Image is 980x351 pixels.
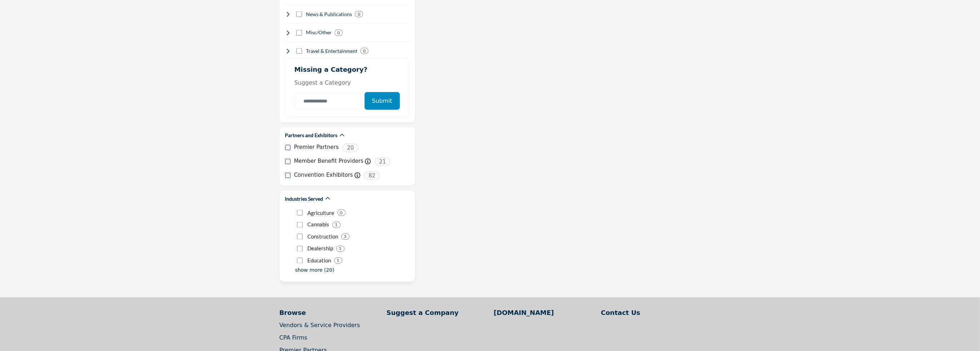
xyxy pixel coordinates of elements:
[363,49,366,54] b: 0
[279,308,379,318] a: Browse
[364,171,380,180] span: 82
[285,159,291,164] input: Member Benefit Providers checkbox
[295,66,400,79] h2: Missing a Category?
[308,245,333,253] p: Dealership: Dealerships
[308,221,330,229] p: Cannabis: Cannabis
[295,79,351,86] span: Suggest a Category
[294,157,363,165] label: Member Benefit Providers
[297,258,303,264] input: Education checkbox
[375,157,391,166] span: 21
[344,234,347,239] b: 3
[332,222,341,228] div: 1 Results For Cannabis
[337,30,340,35] b: 0
[306,29,332,36] h4: Misc/Other: Nonprofit fundraising, affinity programs, employee discounts
[296,48,302,54] input: Select Travel & Entertainment checkbox
[294,143,339,151] label: Premier Partners
[295,267,335,274] p: show more (20)
[295,93,361,110] input: Category Name
[294,171,353,179] label: Convention Exhibitors
[341,234,350,240] div: 3 Results For Construction
[296,11,302,17] input: Select News & Publications checkbox
[335,30,343,36] div: 0 Results For Misc/Other
[308,257,331,265] p: Education: Education
[601,308,701,318] a: Contact Us
[297,210,303,216] input: Agriculture checkbox
[337,258,340,263] b: 1
[337,210,346,216] div: 0 Results For Agriculture
[340,210,343,215] b: 0
[387,308,486,318] a: Suggest a Company
[285,173,291,178] input: Convention Exhibitors checkbox
[297,234,303,240] input: Construction checkbox
[285,145,291,150] input: Premier Partners checkbox
[494,308,594,318] a: [DOMAIN_NAME]
[297,222,303,228] input: Cannabis checkbox
[355,11,363,17] div: 0 Results For News & Publications
[336,246,345,252] div: 1 Results For Dealership
[308,233,338,241] p: Construction: Construction
[365,92,400,110] button: Submit
[334,257,342,264] div: 1 Results For Education
[279,335,308,341] a: CPA Firms
[285,132,338,139] h2: Partners and Exhibitors
[306,11,352,18] h4: News & Publications: News & Publications
[339,246,342,251] b: 1
[335,222,338,227] b: 1
[308,209,335,217] p: Agriculture: Agriculture
[360,48,368,54] div: 0 Results For Travel & Entertainment
[306,47,357,55] h4: Travel & Entertainment: Travel & Entertainment
[297,246,303,252] input: Dealership checkbox
[285,195,323,202] h2: Industries Served
[279,322,360,329] a: Vendors & Service Providers
[296,30,302,36] input: Select Misc/Other checkbox
[358,12,360,17] b: 0
[342,144,358,152] span: 20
